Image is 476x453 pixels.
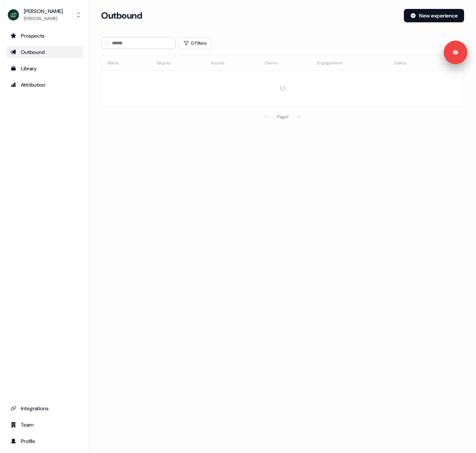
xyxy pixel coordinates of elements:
div: Profile [10,437,78,445]
div: Outbound [10,48,78,56]
h3: Outbound [101,10,142,21]
div: Integrations [10,405,78,412]
div: [PERSON_NAME] [24,15,63,22]
button: New experience [404,9,464,22]
a: Go to templates [6,62,83,74]
div: Prospects [10,32,78,39]
a: Go to outbound experience [6,46,83,58]
div: Team [10,421,78,428]
div: Attribution [10,81,78,89]
button: [PERSON_NAME][PERSON_NAME] [6,6,83,24]
a: Go to integrations [6,402,83,414]
a: Go to profile [6,435,83,447]
a: Go to prospects [6,30,83,42]
a: Go to attribution [6,79,83,91]
div: [PERSON_NAME] [24,7,63,15]
a: Go to team [6,419,83,431]
div: Library [10,65,78,72]
button: 0 Filters [178,37,212,49]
